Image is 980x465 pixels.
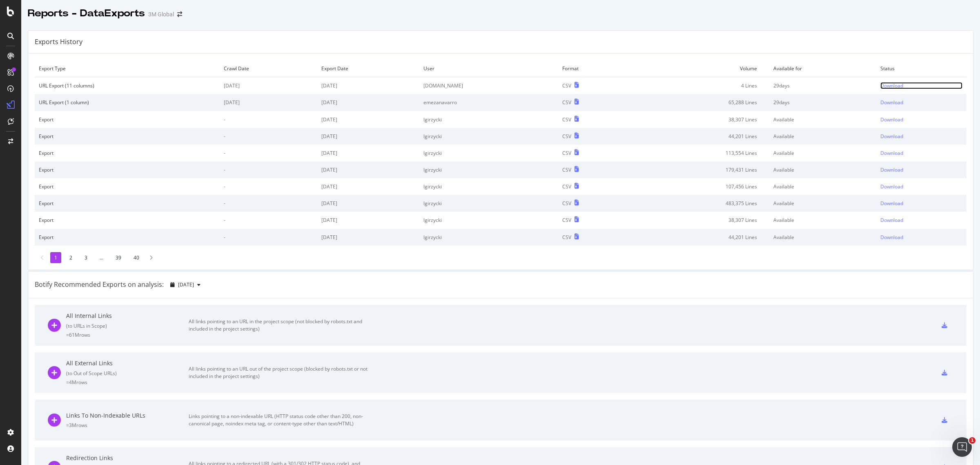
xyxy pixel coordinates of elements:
[773,217,872,224] div: Available
[66,370,189,377] div: ( to Out of Scope URLs )
[39,166,216,173] div: Export
[880,200,903,207] div: Download
[39,82,216,89] div: URL Export (11 columns)
[39,150,216,156] div: Export
[220,145,317,161] td: -
[562,200,571,207] div: CSV
[39,99,216,106] div: URL Export (1 column)
[96,252,107,263] li: ...
[880,82,962,89] a: Download
[317,229,419,246] td: [DATE]
[317,77,419,94] td: [DATE]
[880,150,962,156] a: Download
[220,94,317,111] td: [DATE]
[880,82,903,89] div: Download
[562,183,571,190] div: CSV
[558,60,630,77] td: Format
[630,94,769,111] td: 65,288 Lines
[769,94,876,111] td: 29 days
[880,200,962,207] a: Download
[39,133,216,140] div: Export
[39,234,216,241] div: Export
[630,212,769,228] td: 38,307 Lines
[630,178,769,195] td: 107,456 Lines
[630,161,769,178] td: 179,431 Lines
[880,116,962,123] a: Download
[39,183,216,190] div: Export
[317,128,419,145] td: [DATE]
[167,278,204,291] button: [DATE]
[880,234,962,241] a: Download
[148,10,174,18] div: 3M Global
[419,128,558,145] td: lgirzycki
[419,145,558,161] td: lgirzycki
[66,312,189,320] div: All Internal Links
[220,178,317,195] td: -
[773,234,872,241] div: Available
[220,77,317,94] td: [DATE]
[35,280,164,289] div: Botify Recommended Exports on analysis:
[942,370,947,376] div: csv-export
[66,359,189,367] div: All External Links
[880,217,903,224] div: Download
[880,116,903,123] div: Download
[129,252,143,263] li: 40
[419,229,558,246] td: lgirzycki
[189,413,372,427] div: Links pointing to a non-indexable URL (HTTP status code other than 200, non-canonical page, noind...
[773,166,872,173] div: Available
[880,217,962,224] a: Download
[317,161,419,178] td: [DATE]
[317,60,419,77] td: Export Date
[419,111,558,128] td: lgirzycki
[880,133,962,140] a: Download
[880,133,903,140] div: Download
[35,60,220,77] td: Export Type
[419,94,558,111] td: emezanavarro
[880,234,903,241] div: Download
[317,178,419,195] td: [DATE]
[769,77,876,94] td: 29 days
[969,437,976,444] span: 1
[876,60,967,77] td: Status
[952,437,972,457] iframe: Intercom live chat
[630,60,769,77] td: Volume
[66,322,189,329] div: ( to URLs in Scope )
[220,60,317,77] td: Crawl Date
[630,111,769,128] td: 38,307 Lines
[562,166,571,173] div: CSV
[419,161,558,178] td: lgirzycki
[111,252,125,263] li: 39
[39,116,216,123] div: Export
[189,365,372,380] div: All links pointing to an URL out of the project scope (blocked by robots.txt or not included in t...
[773,183,872,190] div: Available
[50,252,61,263] li: 1
[880,99,903,106] div: Download
[880,99,962,106] a: Download
[66,379,189,386] div: = 4M rows
[562,82,571,89] div: CSV
[773,116,872,123] div: Available
[80,252,91,263] li: 3
[317,94,419,111] td: [DATE]
[562,133,571,140] div: CSV
[39,217,216,224] div: Export
[317,111,419,128] td: [DATE]
[419,60,558,77] td: User
[562,99,571,106] div: CSV
[942,417,947,423] div: csv-export
[35,37,82,47] div: Exports History
[419,195,558,212] td: lgirzycki
[317,195,419,212] td: [DATE]
[880,166,962,173] a: Download
[630,229,769,246] td: 44,201 Lines
[39,200,216,207] div: Export
[189,318,372,333] div: All links pointing to an URL in the project scope (not blocked by robots.txt and included in the ...
[630,145,769,161] td: 113,554 Lines
[220,212,317,228] td: -
[880,166,903,173] div: Download
[177,11,182,17] div: arrow-right-arrow-left
[773,200,872,207] div: Available
[220,111,317,128] td: -
[317,212,419,228] td: [DATE]
[65,252,76,263] li: 2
